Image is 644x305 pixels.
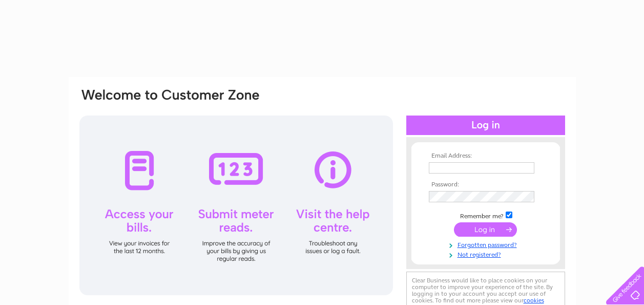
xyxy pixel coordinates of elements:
[454,222,517,237] input: Submit
[426,210,545,220] td: Remember me?
[426,153,545,160] th: Email Address:
[429,249,545,259] a: Not registered?
[426,181,545,188] th: Password:
[429,239,545,249] a: Forgotten password?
